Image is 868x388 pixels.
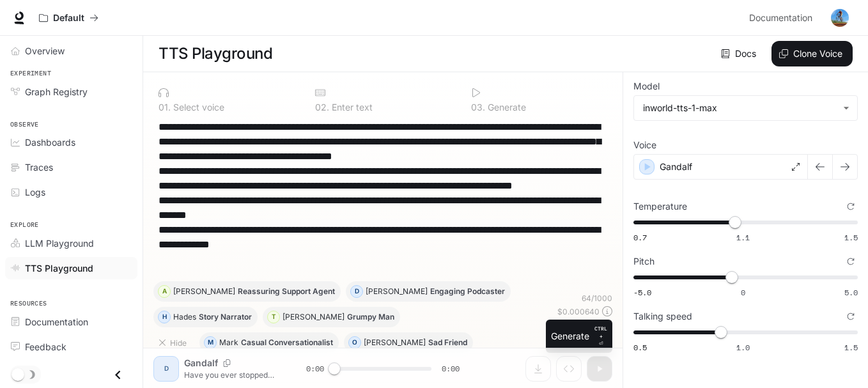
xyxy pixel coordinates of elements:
[844,254,858,268] button: Reset to default
[241,339,333,346] p: Casual Conversationalist
[159,103,171,112] p: 0 1 .
[5,181,137,203] a: Logs
[660,160,692,173] p: Gandalf
[25,237,94,250] span: LLM Playground
[736,232,750,243] span: 1.1
[594,325,607,348] p: ⏎
[25,160,53,174] span: Traces
[430,288,505,295] p: Engaging Podcaster
[557,306,600,317] p: $ 0.000640
[546,320,612,353] button: GenerateCTRL +⏎
[827,5,853,31] button: User avatar
[159,307,170,327] div: H
[633,141,656,150] p: Voice
[633,232,647,243] span: 0.7
[344,332,473,353] button: O[PERSON_NAME]Sad Friend
[633,287,651,298] span: -5.0
[199,332,339,353] button: MMarkCasual Conversationalist
[153,332,194,353] button: Hide
[25,340,66,353] span: Feedback
[643,102,837,114] div: inworld-tts-1-max
[25,261,93,275] span: TTS Playground
[5,131,137,153] a: Dashboards
[471,103,485,112] p: 0 3 .
[104,362,132,388] button: Close drawer
[349,332,360,353] div: O
[25,85,88,98] span: Graph Registry
[718,41,761,66] a: Docs
[844,287,858,298] span: 5.0
[173,288,235,295] p: [PERSON_NAME]
[736,342,750,353] span: 1.0
[205,332,216,353] div: M
[25,44,65,58] span: Overview
[351,281,362,302] div: D
[153,307,258,327] button: HHadesStory Narrator
[633,82,660,91] p: Model
[831,9,849,27] img: User avatar
[159,41,272,66] h1: TTS Playground
[33,5,104,31] button: All workspaces
[238,288,335,295] p: Reassuring Support Agent
[633,257,655,266] p: Pitch
[329,103,373,112] p: Enter text
[634,96,857,120] div: inworld-tts-1-max
[5,81,137,103] a: Graph Registry
[25,136,75,149] span: Dashboards
[346,281,511,302] button: D[PERSON_NAME]Engaging Podcaster
[844,309,858,323] button: Reset to default
[12,367,24,381] span: Dark mode toggle
[5,336,137,358] a: Feedback
[5,156,137,178] a: Traces
[268,307,279,327] div: T
[844,232,858,243] span: 1.5
[594,325,607,340] p: CTRL +
[159,281,170,302] div: A
[366,288,428,295] p: [PERSON_NAME]
[5,311,137,333] a: Documentation
[749,10,812,26] span: Documentation
[633,312,692,321] p: Talking speed
[219,339,238,346] p: Mark
[199,313,252,321] p: Story Narrator
[315,103,329,112] p: 0 2 .
[428,339,467,346] p: Sad Friend
[347,313,394,321] p: Grumpy Man
[171,103,224,112] p: Select voice
[263,307,400,327] button: T[PERSON_NAME]Grumpy Man
[25,315,88,329] span: Documentation
[173,313,196,321] p: Hades
[844,342,858,353] span: 1.5
[5,257,137,279] a: TTS Playground
[53,13,84,24] p: Default
[633,342,647,353] span: 0.5
[283,313,345,321] p: [PERSON_NAME]
[485,103,526,112] p: Generate
[153,281,341,302] button: A[PERSON_NAME]Reassuring Support Agent
[633,202,687,211] p: Temperature
[844,199,858,213] button: Reset to default
[5,40,137,62] a: Overview
[741,287,745,298] span: 0
[771,41,853,66] button: Clone Voice
[5,232,137,254] a: LLM Playground
[364,339,426,346] p: [PERSON_NAME]
[744,5,822,31] a: Documentation
[25,185,45,199] span: Logs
